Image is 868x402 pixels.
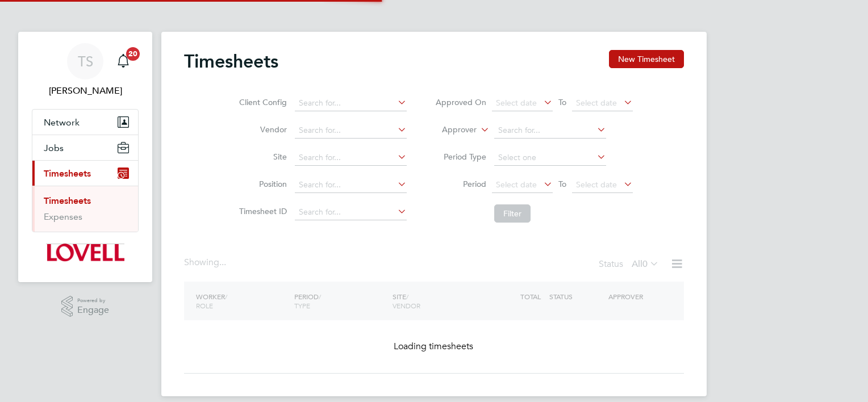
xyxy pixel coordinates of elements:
h2: Timesheets [184,50,278,73]
span: Tom Sadowski [32,84,139,98]
span: TS [78,54,93,69]
a: Timesheets [44,195,91,206]
input: Select one [494,150,606,166]
a: TS[PERSON_NAME] [32,43,139,98]
a: Go to home page [32,244,139,262]
a: 20 [112,43,135,79]
button: Filter [494,204,531,223]
span: Select date [576,179,617,190]
span: 20 [126,47,140,61]
input: Search for... [295,204,407,220]
span: Timesheets [44,168,91,179]
a: Expenses [44,211,82,222]
div: Timesheets [32,186,138,232]
span: To [555,95,570,110]
button: Timesheets [32,161,138,186]
div: Showing [184,257,228,269]
span: Powered by [77,296,109,305]
input: Search for... [494,123,606,139]
span: Select date [496,179,537,190]
span: Select date [576,98,617,108]
span: To [555,177,570,191]
label: Client Config [236,97,287,107]
button: New Timesheet [609,50,684,68]
label: All [632,258,659,270]
label: Approver [425,124,477,136]
label: Period Type [435,152,486,162]
img: lovell-logo-retina.png [46,244,124,262]
span: 0 [642,258,648,270]
button: Jobs [32,135,138,160]
a: Powered byEngage [61,296,110,317]
span: Engage [77,305,109,315]
span: Jobs [44,143,64,153]
span: Network [44,117,80,128]
label: Site [236,152,287,162]
div: Status [599,257,661,273]
input: Search for... [295,95,407,111]
label: Position [236,179,287,189]
input: Search for... [295,123,407,139]
label: Period [435,179,486,189]
label: Vendor [236,124,287,135]
label: Timesheet ID [236,206,287,216]
label: Approved On [435,97,486,107]
span: Select date [496,98,537,108]
nav: Main navigation [18,32,152,282]
input: Search for... [295,177,407,193]
span: ... [219,257,226,268]
button: Network [32,110,138,135]
input: Search for... [295,150,407,166]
